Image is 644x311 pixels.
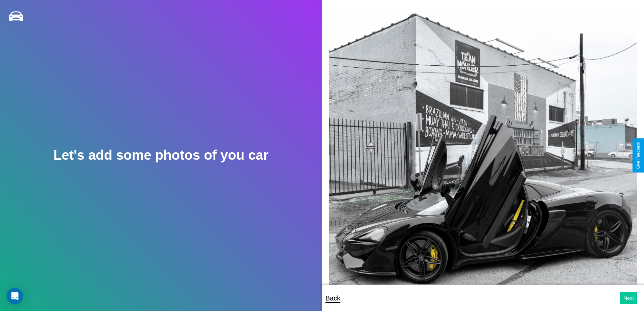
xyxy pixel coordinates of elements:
[53,148,268,163] h2: Let's add some photos of you car
[620,292,637,304] button: Next
[636,142,641,169] div: Give Feedback
[329,7,638,297] img: posted
[7,288,23,304] div: Open Intercom Messenger
[326,292,340,304] p: Back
